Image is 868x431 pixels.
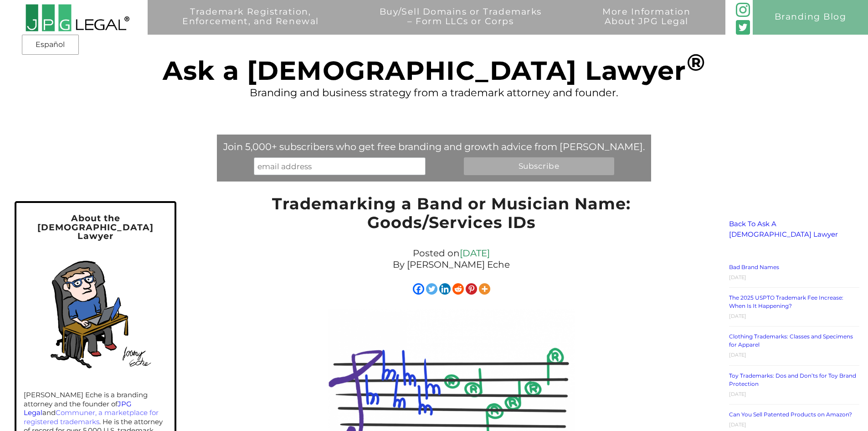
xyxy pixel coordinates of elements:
time: [DATE] [729,352,746,358]
img: Self-portrait of Jeremy in his home office. [31,248,161,378]
a: More InformationAbout JPG Legal [576,7,717,42]
a: Back To Ask A [DEMOGRAPHIC_DATA] Lawyer [729,219,838,239]
a: Bad Brand Names [729,264,779,270]
a: Pinterest [466,283,477,295]
a: Buy/Sell Domains or Trademarks– Form LLCs or Corps [354,7,568,42]
a: Trademark Registration,Enforcement, and Renewal [156,7,345,42]
time: [DATE] [729,421,746,428]
a: JPG Legal [24,400,132,417]
a: Twitter [426,283,437,295]
input: Subscribe [464,157,614,175]
a: Español [25,36,76,53]
time: [DATE] [729,274,746,280]
a: Communer, a marketplace for registered trademarks [24,408,159,426]
a: More [479,283,490,295]
img: Twitter_Social_Icon_Rounded_Square_Color-mid-green3-90.png [736,20,750,35]
img: glyph-logo_May2016-green3-90.png [736,3,750,17]
a: Facebook [413,283,424,295]
p: By [PERSON_NAME] Eche [265,259,637,270]
time: [DATE] [729,313,746,319]
a: [DATE] [460,248,490,259]
h1: Trademarking a Band or Musician Name: Goods/Services IDs [260,195,642,236]
a: Linkedin [439,283,451,295]
a: The 2025 USPTO Trademark Fee Increase: When Is It Happening? [729,294,843,309]
span: About the [DEMOGRAPHIC_DATA] Lawyer [37,213,154,241]
a: Can You Sell Patented Products on Amazon? [729,411,852,418]
a: Reddit [452,283,464,295]
div: Posted on [260,245,642,273]
input: email address [254,157,426,175]
time: [DATE] [729,391,746,397]
a: Toy Trademarks: Dos and Don’ts for Toy Brand Protection [729,372,856,387]
img: 2016-logo-black-letters-3-r.png [25,4,129,32]
a: Clothing Trademarks: Classes and Specimens for Apparel [729,333,853,348]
